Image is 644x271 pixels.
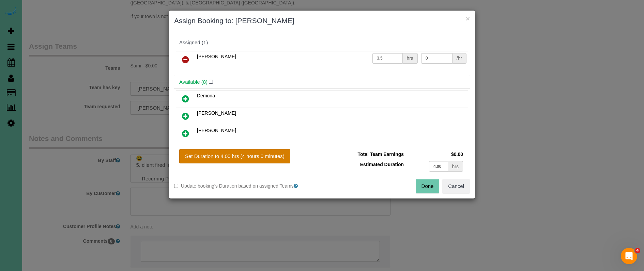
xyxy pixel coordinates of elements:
span: Estimated Duration [360,162,404,167]
button: Set Duration to 4.00 hrs (4 hours 0 minutes) [179,149,290,163]
button: Done [416,179,440,193]
div: hrs [403,53,418,64]
span: [PERSON_NAME] [197,54,236,59]
iframe: Intercom live chat [621,248,637,264]
button: Cancel [442,179,470,193]
button: × [466,15,470,22]
label: Update booking's Duration based on assigned Teams [174,182,317,189]
span: Demona [197,93,215,98]
h4: Available (8) [179,79,465,85]
h3: Assign Booking to: [PERSON_NAME] [174,16,470,26]
td: $0.00 [405,149,465,159]
div: hrs [448,161,463,172]
input: Update booking's Duration based on assigned Teams [174,184,178,188]
span: [PERSON_NAME] [197,128,236,133]
span: 4 [635,248,640,253]
span: [PERSON_NAME] [197,110,236,116]
div: Assigned (1) [179,40,465,46]
td: Total Team Earnings [327,149,405,159]
div: /hr [453,53,466,64]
